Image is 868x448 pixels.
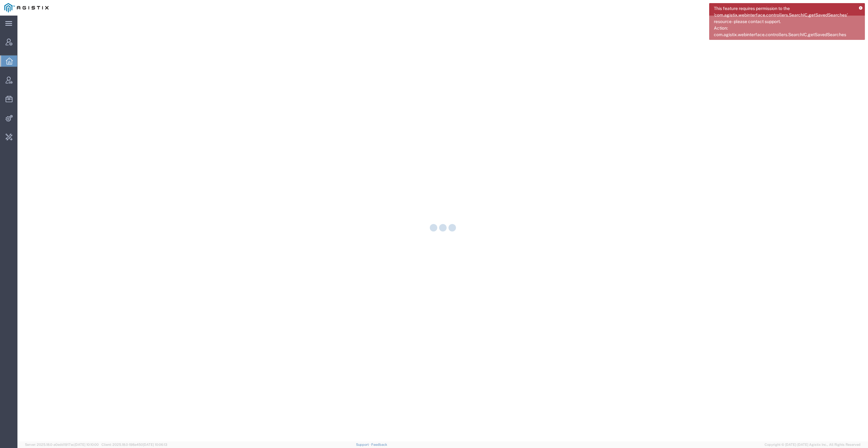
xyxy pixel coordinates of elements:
[765,442,861,447] span: Copyright © [DATE]-[DATE] Agistix Inc., All Rights Reserved
[25,443,99,446] span: Server: 2025.18.0-a0edd1917ac
[74,443,99,446] span: [DATE] 10:10:00
[356,443,372,446] a: Support
[4,3,49,12] img: logo
[714,5,855,38] span: This feature requires permission to the 'com.agistix.webinterface.controllers.SearchIC,getSavedSe...
[371,443,387,446] a: Feedback
[102,443,167,446] span: Client: 2025.18.0-198a450
[143,443,167,446] span: [DATE] 10:06:13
